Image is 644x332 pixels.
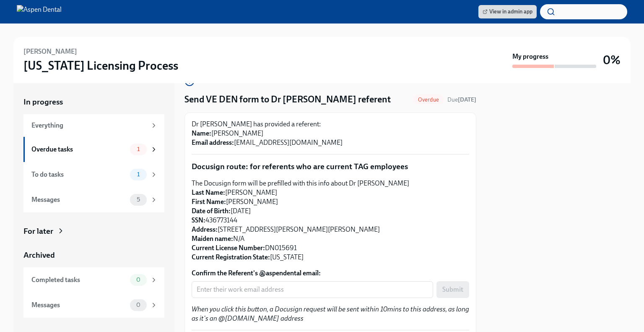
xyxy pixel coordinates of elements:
[447,96,476,104] span: September 2nd, 2025 10:00
[192,179,469,262] p: The Docusign form will be prefilled with this info about Dr [PERSON_NAME] [PERSON_NAME] [PERSON_N...
[192,139,234,146] strong: Email address:
[23,114,164,137] a: Everything
[23,47,77,56] h6: [PERSON_NAME]
[192,305,469,322] em: When you click this button, a Docusign request will be sent within 10mins to this address, as lon...
[31,170,127,179] div: To do tasks
[603,52,621,68] h3: 0%
[192,207,231,215] strong: Date of Birth:
[192,244,265,252] strong: Current License Number:
[413,97,444,103] span: Overdue
[31,301,127,310] div: Messages
[31,275,127,285] div: Completed tasks
[131,277,145,283] span: 0
[23,226,164,237] a: For later
[132,146,145,152] span: 1
[17,5,62,18] img: Aspen Dental
[192,161,469,172] p: Docusign route: for referents who are current TAG employees
[31,195,127,204] div: Messages
[132,171,145,178] span: 1
[132,196,145,203] span: 5
[31,145,127,154] div: Overdue tasks
[192,129,211,137] strong: Name:
[192,281,433,298] input: Enter their work email address
[23,58,178,73] h3: [US_STATE] Licensing Process
[192,120,469,147] p: Dr [PERSON_NAME] has provided a referent: [PERSON_NAME] [EMAIL_ADDRESS][DOMAIN_NAME]
[23,187,164,212] a: Messages5
[192,188,225,196] strong: Last Name:
[23,250,164,261] a: Archived
[447,96,476,103] span: Due
[23,97,164,107] a: In progress
[483,8,532,16] span: View in admin app
[478,5,537,18] a: View in admin app
[31,121,147,130] div: Everything
[192,253,270,261] strong: Current Registration State:
[192,198,226,206] strong: First Name:
[23,226,53,237] div: For later
[192,216,205,224] strong: SSN:
[184,93,391,106] h4: Send VE DEN form to Dr [PERSON_NAME] referent
[192,235,233,243] strong: Maiden name:
[23,293,164,318] a: Messages0
[23,267,164,293] a: Completed tasks0
[23,137,164,162] a: Overdue tasks1
[131,302,145,308] span: 0
[512,52,548,61] strong: My progress
[192,225,218,233] strong: Address:
[458,96,476,103] strong: [DATE]
[192,269,469,278] label: Confirm the Referent's @aspendental email:
[23,162,164,187] a: To do tasks1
